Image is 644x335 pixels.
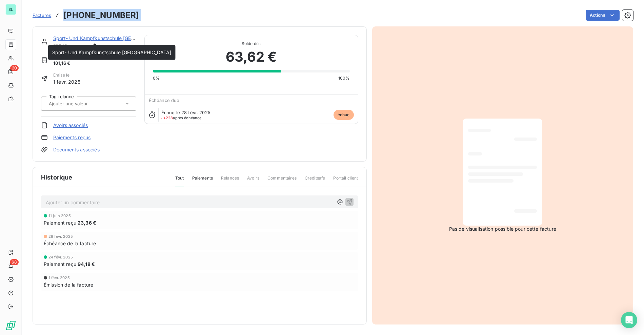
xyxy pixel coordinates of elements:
button: Actions [586,10,620,21]
span: Tout [175,175,184,187]
a: Paiements reçus [53,134,90,141]
span: 68 [10,259,19,265]
span: Paiement reçu [44,219,76,226]
span: Creditsafe [305,175,325,187]
span: Commentaires [267,175,297,187]
a: Documents associés [53,146,100,153]
a: Sport- Und Kampfkunstschule [GEOGRAPHIC_DATA] [53,35,173,41]
span: 63,62 € [226,47,277,67]
span: 100% [338,75,350,81]
span: Paiements [192,175,213,187]
span: 1 févr. 2025 [48,276,70,280]
span: Historique [41,173,73,182]
span: 35842 [53,43,136,48]
span: Échéance de la facture [44,240,96,247]
span: J+228 [161,116,173,120]
span: Émise le [53,72,80,78]
span: 181,16 € [53,60,81,67]
div: Open Intercom Messenger [621,312,637,328]
span: Avoirs [247,175,259,187]
span: Solde dû : [153,41,350,47]
span: Sport- Und Kampfkunstschule [GEOGRAPHIC_DATA] [52,49,172,55]
span: Paiement reçu [44,260,76,268]
div: SL [5,4,16,15]
span: Échéance due [149,98,180,103]
span: 23,36 € [78,219,96,226]
input: Ajouter une valeur [48,101,116,107]
span: Échue le 28 févr. 2025 [161,110,210,115]
span: 24 févr. 2025 [48,255,73,259]
h3: [PHONE_NUMBER] [63,9,139,21]
span: Factures [33,13,51,18]
span: Portail client [333,175,358,187]
span: échue [334,110,354,120]
span: après échéance [161,116,202,120]
span: Émission de la facture [44,281,93,288]
img: Logo LeanPay [5,320,16,331]
span: 1 févr. 2025 [53,78,80,85]
a: Avoirs associés [53,122,88,129]
span: Relances [221,175,239,187]
a: Factures [33,12,51,19]
span: 11 juin 2025 [48,214,71,218]
span: 28 févr. 2025 [48,234,73,238]
span: 0% [153,75,160,81]
span: 20 [10,65,19,71]
span: Pas de visualisation possible pour cette facture [449,226,556,232]
span: 94,18 € [78,260,95,268]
